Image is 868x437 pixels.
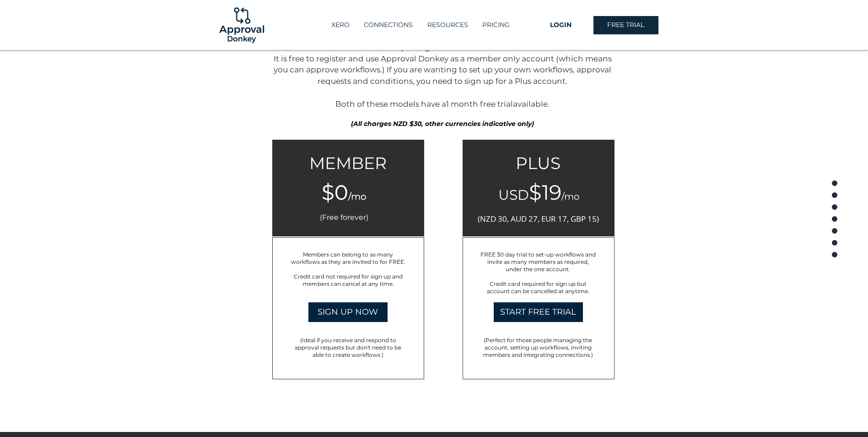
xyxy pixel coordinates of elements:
span: (Free forever) [320,213,368,222]
span: SIGN UP NOW [318,306,378,318]
span: $0 [322,180,348,205]
span: FREE 30 day trial to set-up workflows and invite as many members as required, under the one account. [480,251,596,273]
span: (All charges NZD $30, other currencies indicative only)​ [351,120,534,128]
span: /mo [348,191,367,202]
a: LOGIN [528,16,593,34]
span: PLUS [516,153,561,173]
span: FREE TRIAL [607,21,644,30]
a: 1 month free trial [446,99,513,109]
img: Logo-01.png [217,0,266,50]
nav: Site [313,17,528,33]
span: (NZD 30, AUD 27, EUR 17, GBP 15) [478,213,599,224]
p: PRICING [478,17,514,33]
span: (Ideal if you receive and respond to approval requests but don't need to be able to create workfl... [295,337,401,358]
span: LOGIN [550,21,571,30]
p: XERO [327,17,354,33]
a: CONNECTIONS [356,17,420,33]
div: RESOURCES [420,17,475,33]
span: There are two different pricing models available - Member and Plus. It is free to register and us... [274,43,612,109]
span: (Perfect for those people managing the account, setting up workflows, inviting members and integr... [483,337,593,358]
span: Members can belong to as many workflows as they are invited to for FREE. [291,251,405,265]
span: Credit card not required for sign up and members can cancel at any time. [294,273,403,287]
a: FREE TRIAL [593,16,658,34]
span: /mo [561,191,580,202]
span: START FREE TRIAL [500,306,576,318]
nav: Page [828,177,841,260]
a: PRICING [475,17,517,33]
span: Credit card required for sign up but account can be cancelled at anytime. [487,280,589,295]
span: $19 [529,180,561,205]
h6: Includes: [279,243,407,255]
p: CONNECTIONS [359,17,417,33]
a: XERO [324,17,356,33]
span: MEMBER [309,153,387,173]
p: RESOURCES [423,17,473,33]
span: USD [498,186,529,203]
a: SIGN UP NOW [308,302,388,322]
a: START FREE TRIAL [494,302,583,322]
